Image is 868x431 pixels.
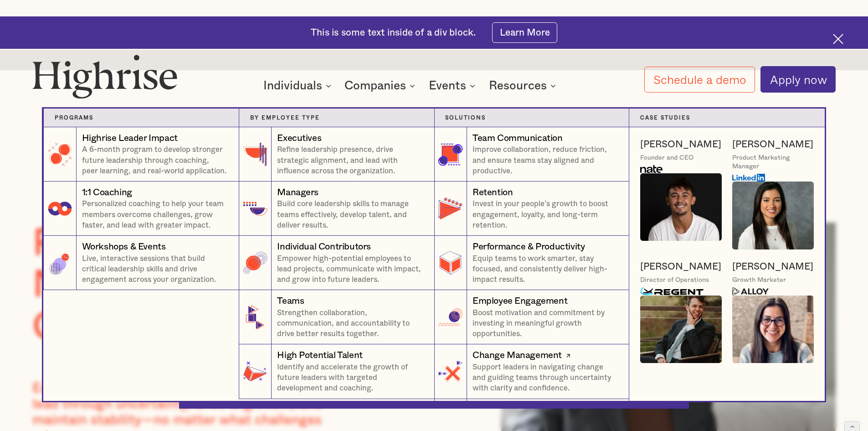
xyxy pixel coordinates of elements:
[82,254,228,286] p: Live, interactive sessions that build critical leadership skills and drive engagement across your...
[473,186,513,199] div: Retention
[263,80,322,91] div: Individuals
[277,254,423,286] p: Empower high-potential employees to lead projects, communicate with impact, and grow into future ...
[732,154,814,171] div: Product Marketing Manager
[82,186,132,199] div: 1:1 Coaching
[239,236,434,290] a: Individual ContributorsEmpower high-potential employees to lead projects, communicate with impact...
[760,66,836,93] a: Apply now
[473,254,618,286] p: Equip teams to work smarter, stay focused, and consistently deliver high-impact results.
[239,182,434,236] a: ManagersBuild core leadership skills to manage teams effectively, develop talent, and deliver res...
[640,276,709,285] div: Director of Operations
[82,240,166,253] div: Workshops & Events
[434,127,630,182] a: Team CommunicationImprove collaboration, reduce friction, and ensure teams stay aligned and produ...
[640,138,721,151] a: [PERSON_NAME]
[277,186,318,199] div: Managers
[263,80,334,91] div: Individuals
[473,308,618,340] p: Boost motivation and commitment by investing in meaningful growth opportunities.
[239,127,434,182] a: ExecutivesRefine leadership presence, drive strategic alignment, and lead with influence across t...
[640,260,721,273] a: [PERSON_NAME]
[161,87,708,401] nav: Companies
[82,132,178,145] div: Highrise Leader Impact
[434,236,630,290] a: Performance & ProductivityEquip teams to work smarter, stay focused, and consistently deliver hig...
[55,115,93,120] strong: Programs
[277,145,423,177] p: Refine leadership presence, drive strategic alignment, and lead with influence across the organiz...
[277,349,363,362] div: High Potential Talent
[732,260,813,273] a: [PERSON_NAME]
[43,182,239,236] a: 1:1 CoachingPersonalized coaching to help your team members overcome challenges, grow faster, and...
[344,80,418,91] div: Companies
[445,115,486,120] strong: Solutions
[833,34,843,44] img: Cross icon
[277,362,423,394] p: Identify and accelerate the growth of future leaders with targeted development and coaching.
[732,138,813,151] a: [PERSON_NAME]
[640,115,690,120] strong: Case Studies
[277,240,371,253] div: Individual Contributors
[277,295,304,307] div: Teams
[239,290,434,344] a: TeamsStrengthen collaboration, communication, and accountability to drive better results together.
[82,199,228,231] p: Personalized coaching to help your team members overcome challenges, grow faster, and lead with g...
[82,145,228,177] p: A 6-month program to develop stronger future leadership through coaching, peer learning, and real...
[434,182,630,236] a: RetentionInvest in your people’s growth to boost engagement, loyalty, and long-term retention.
[473,295,567,307] div: Employee Engagement
[473,132,563,145] div: Team Communication
[43,236,239,290] a: Workshops & EventsLive, interactive sessions that build critical leadership skills and drive enga...
[489,80,559,91] div: Resources
[32,54,177,98] img: Highrise logo
[239,344,434,399] a: High Potential TalentIdentify and accelerate the growth of future leaders with targeted developme...
[277,199,423,231] p: Build core leadership skills to manage teams effectively, develop talent, and deliver results.
[473,199,618,231] p: Invest in your people’s growth to boost engagement, loyalty, and long-term retention.
[489,80,547,91] div: Resources
[434,344,630,399] a: Change ManagementSupport leaders in navigating change and guiding teams through uncertainty with ...
[277,132,321,145] div: Executives
[250,115,320,120] strong: By Employee Type
[344,80,406,91] div: Companies
[311,26,476,39] div: This is some text inside of a div block.
[473,362,618,394] p: Support leaders in navigating change and guiding teams through uncertainty with clarity and confi...
[640,154,693,162] div: Founder and CEO
[434,290,630,344] a: Employee EngagementBoost motivation and commitment by investing in meaningful growth opportunities.
[732,276,786,285] div: Growth Marketer
[429,80,478,91] div: Events
[473,240,585,253] div: Performance & Productivity
[43,127,239,182] a: Highrise Leader ImpactA 6-month program to develop stronger future leadership through coaching, p...
[644,67,755,93] a: Schedule a demo
[473,349,562,362] div: Change Management
[473,145,618,177] p: Improve collaboration, reduce friction, and ensure teams stay aligned and productive.
[277,308,423,340] p: Strengthen collaboration, communication, and accountability to drive better results together.
[492,22,557,43] a: Learn More
[429,80,466,91] div: Events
